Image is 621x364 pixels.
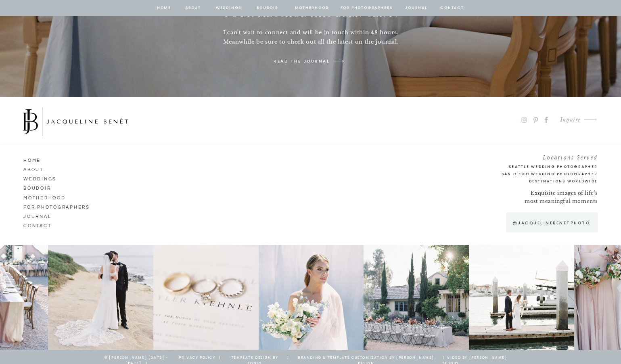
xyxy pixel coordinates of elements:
a: | [285,355,292,362]
p: Exquisite images of life’s most meaningful moments [523,189,598,207]
a: BOUDOIR [256,4,279,12]
a: San Diego Wedding Photographer [463,171,598,178]
a: Weddings [215,4,243,12]
a: privacy policy [176,355,218,362]
a: | [217,355,224,362]
a: Seattle Wedding Photographer [478,163,598,170]
a: ABOUT [23,165,69,172]
h2: Destinations Worldwide [478,178,598,185]
a: Motherhood [23,193,69,201]
a: about [185,4,202,12]
h1: I can't wait to connect and will be in touch within 48 hours. Meanwhile be sure to check out all ... [217,28,404,49]
a: contact [439,4,465,12]
a: Weddings [23,174,69,182]
a: for photographers [341,4,393,12]
p: © [PERSON_NAME] [DATE] - [DATE] | [97,355,176,359]
a: read the JOURNAL [270,58,333,65]
h2: Locations Served [478,153,598,159]
a: HOME [23,156,69,163]
a: home [157,4,172,12]
a: | Video by [PERSON_NAME] Studio [443,355,510,362]
a: CONTACT [23,221,69,228]
a: journal [23,212,84,219]
a: Motherhood [295,4,328,12]
a: @jacquelinebenetphoto [508,220,594,226]
a: template design by tonic [225,355,284,362]
a: for photographers [23,203,95,210]
a: Boudoir [23,184,69,191]
a: journal [404,4,429,12]
a: Your message has been sent. [214,7,408,25]
a: Inquire [554,115,581,126]
a: branding & template customization by [PERSON_NAME] design [291,355,441,362]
